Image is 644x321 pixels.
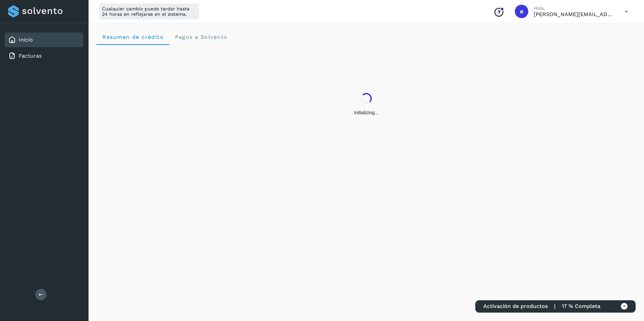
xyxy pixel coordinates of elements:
div: Cualquier cambio puede tardar hasta 24 horas en reflejarse en el sistema. [99,3,199,19]
p: ernesto+temporal@solvento.mx [534,11,614,17]
span: 17 % Completa [562,303,600,309]
a: Inicio [19,37,33,43]
span: Resumen de crédito [102,34,164,40]
p: Hola, [534,5,614,11]
span: | [554,303,555,309]
span: Activación de productos [483,303,548,309]
span: Pagos a Solvento [174,34,227,40]
div: Activación de productos | 17 % Completa [475,300,636,313]
div: Facturas [5,49,83,63]
a: Facturas [19,53,42,59]
div: Inicio [5,33,83,47]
